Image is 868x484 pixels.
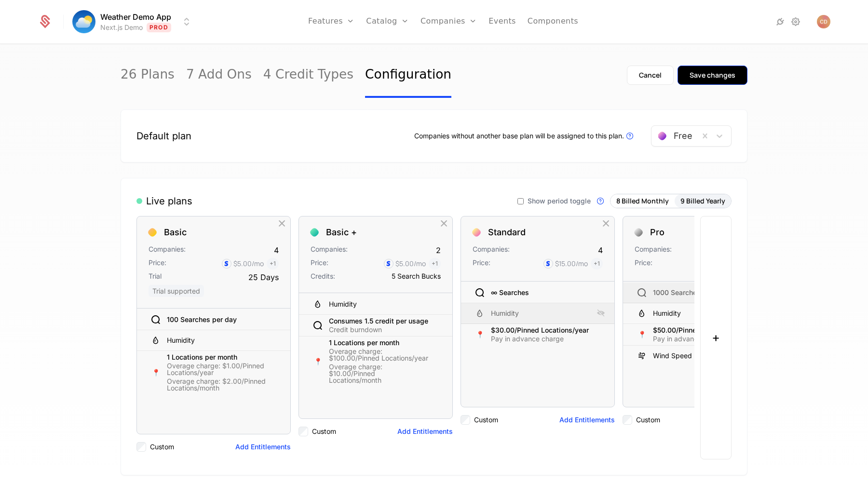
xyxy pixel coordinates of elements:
div: 📍1 Locations per monthOverage charge: $100.00/Pinned Locations/yearOverage charge: $10.00/Pinned ... [299,336,452,387]
div: Pro [650,228,665,237]
div: Wind Speed [653,351,692,361]
div: Overage charge: $100.00/Pinned Locations/year [329,348,429,362]
div: Overage charge: $10.00/Pinned Locations/month [329,363,429,384]
div: Standard [488,228,526,237]
button: Cancel [627,66,674,85]
label: Custom [474,415,498,425]
div: Default plan [136,129,191,143]
div: 5 Search Bucks [392,271,441,281]
div: Hide Entitlement [271,334,283,347]
a: Configuration [365,53,451,98]
span: + 1 [591,258,603,269]
div: 100 Searches per day [137,309,290,330]
div: Companies: [635,244,672,256]
span: + 1 [429,258,441,269]
div: Hide Entitlement [595,286,607,299]
div: Credits: [311,271,335,281]
div: $30.00/Pinned Locations/year [491,327,589,334]
div: Pay in advance charge [491,336,589,342]
div: Humidity [167,336,195,345]
img: Cole Demo [817,15,830,28]
div: Companies: [311,244,348,256]
div: Humidity [299,294,452,315]
div: Humidity [491,309,519,318]
a: Integrations [774,16,786,27]
button: Add Entitlements [397,427,453,436]
a: Settings [790,16,801,27]
span: Show period toggle [528,198,591,204]
div: $5.00 /mo [233,259,264,269]
div: Hide Entitlement [433,298,445,310]
a: 26 Plans [121,53,175,98]
div: Humidity [653,309,681,318]
div: Companies: [149,244,186,256]
div: 📍1 Locations per monthOverage charge: $1.00/Pinned Locations/yearOverage charge: $2.00/Pinned Loc... [137,351,290,394]
div: 📍$50.00/Pinned Locations/yearPay in advance charge [623,324,776,346]
div: 📍 [149,365,163,380]
div: Companies: [473,244,510,256]
div: 4 [274,244,279,256]
div: 1000 Searches per month [623,282,776,303]
button: Add Entitlements [559,415,615,425]
div: 100 Searches per day [167,316,237,323]
div: 1000 Searches per month [653,289,735,296]
div: Companies without another base plan will be assigned to this plan. [414,130,636,142]
div: 📍 [473,327,487,342]
div: Humidity [623,303,776,324]
div: 1 Locations per month [167,354,267,361]
div: Overage charge: $1.00/Pinned Locations/year [167,363,267,376]
div: Hide Entitlement [271,366,283,379]
div: Humidity [137,330,290,351]
div: Basic + [326,228,357,237]
div: Humidity [461,303,614,324]
div: Pay in advance charge [653,336,750,342]
div: Basic [164,228,187,237]
div: Wind Speed [623,346,776,366]
div: Price: [473,258,490,269]
button: 8 Billed Monthly [610,194,675,208]
div: Live plans [136,194,192,208]
label: Custom [150,442,174,452]
a: 4 Credit Types [263,53,353,98]
div: Next.js Demo [100,23,143,32]
div: BasicCompanies:4Price:$5.00/mo+1Trial25 Days Trial supported100 Searches per dayHumidity📍1 Locati... [136,216,291,459]
div: Consumes 1.5 credit per usageCredit burndown [299,315,452,336]
div: 📍 [311,354,325,369]
div: Price: [149,258,166,269]
div: Basic +Companies:2Price:$5.00/mo+1Credits:5 Search BucksHumidityConsumes 1.5 credit per usageCred... [298,216,453,459]
span: Trial supported [149,285,204,297]
div: 25 Days [248,271,279,283]
a: 7 Add Ons [186,53,252,98]
div: Hide Entitlement [271,313,283,326]
div: ∞ Searches [461,282,614,303]
div: Cancel [639,70,662,80]
img: Weather Demo App [72,10,95,33]
button: + [700,216,732,459]
div: Humidity [329,299,357,309]
span: Prod [147,23,171,32]
div: Hide Entitlement [433,355,445,368]
div: 📍$30.00/Pinned Locations/yearPay in advance charge [461,324,614,345]
div: $5.00 /mo [395,259,426,269]
div: ∞ Searches [491,289,529,296]
button: 9 Billed Yearly [675,194,731,208]
button: Add Entitlements [235,442,291,452]
div: Overage charge: $2.00/Pinned Locations/month [167,378,267,391]
div: ProCompanies:Price:1000 Searches per monthHumidity📍$50.00/Pinned Locations/yearPay in advance cha... [623,216,777,459]
span: Weather Demo App [100,11,171,23]
input: Show period toggle [517,198,524,204]
div: Price: [311,258,328,269]
div: 4 [598,244,603,256]
div: 1 Locations per month [329,339,429,346]
button: Save changes [678,66,747,85]
div: Show Entitlement [595,307,607,320]
label: Custom [636,415,660,425]
div: Consumes 1.5 credit per usage [329,318,428,324]
div: 📍 [635,327,649,342]
div: Credit burndown [329,326,428,333]
div: Hide Entitlement [433,319,445,332]
div: Price: [635,258,652,269]
button: Select environment [75,11,192,32]
button: Open user button [817,15,830,28]
span: + 1 [267,258,279,269]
